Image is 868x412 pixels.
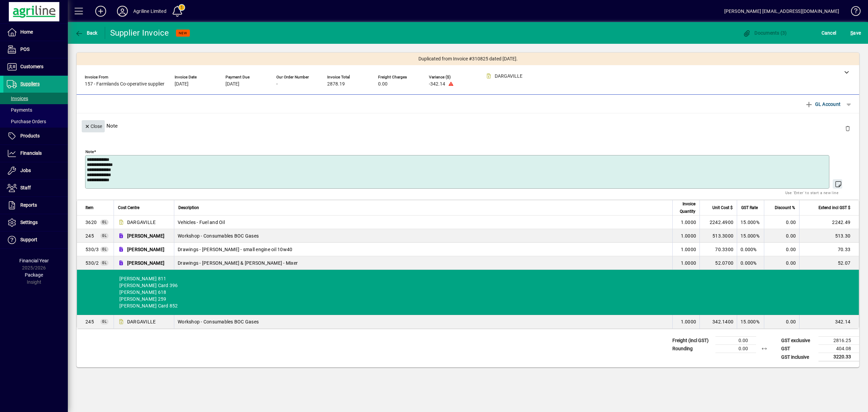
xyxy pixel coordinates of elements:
td: 2242.4900 [699,216,737,229]
span: GL [102,320,107,323]
td: 52.0700 [699,256,737,270]
td: 404.08 [818,345,859,353]
button: Close [82,120,105,132]
span: Invoices [7,96,28,101]
td: 1.0000 [672,256,699,270]
span: Financial Year [19,258,49,263]
button: Save [849,27,863,39]
span: [DATE] [225,81,239,87]
app-page-header-button: Close [80,123,106,129]
div: Agriline Limited [133,6,166,17]
span: Reports [20,202,37,208]
td: 1.0000 [672,315,699,329]
span: - [276,81,278,87]
span: Drawings - Gerry Hamlin [85,246,99,253]
a: POS [3,41,68,58]
td: 0.00 [764,229,799,243]
span: Item [85,204,94,211]
span: Staff [20,185,31,190]
span: DARGAVILLE [127,318,156,325]
span: Cancel [822,27,836,38]
app-page-header-button: Back [68,27,105,39]
button: Add [90,5,112,17]
app-page-header-button: Delete [840,125,856,131]
a: Staff [3,180,68,196]
span: [DATE] [175,81,189,87]
button: Documents (3) [741,27,789,39]
td: 70.3300 [699,243,737,256]
span: GL Account [805,99,841,110]
span: Discount % [775,204,795,211]
span: Vehicles - Fuel and Oil [85,219,97,226]
span: Cost Centre [118,204,139,211]
td: 2242.49 [799,216,859,229]
td: GST exclusive [778,337,818,345]
td: 0.00 [764,243,799,256]
span: Workshop - Consumables [85,318,94,325]
a: Customers [3,58,68,75]
td: 15.000% [737,229,764,243]
a: Jobs [3,162,68,179]
span: S [850,30,853,36]
span: Close [84,121,102,132]
span: Financials [20,150,42,156]
span: [PERSON_NAME] [127,232,164,239]
span: 0.00 [378,81,388,87]
a: Invoices [3,93,68,104]
span: Back [75,30,98,36]
span: Settings [20,220,38,225]
td: 513.30 [799,229,859,243]
td: 0.00 [715,337,756,345]
td: 1.0000 [672,216,699,229]
span: Duplicated from Invoice #310825 dated [DATE]. [418,55,518,62]
td: 0.000% [737,256,764,270]
span: -342.14 [429,81,445,87]
span: Workshop - Consumables [85,232,94,239]
a: Payments [3,104,68,116]
div: Note [77,113,859,138]
td: 342.1400 [699,315,737,329]
span: Suppliers [20,81,40,87]
a: Products [3,128,68,145]
td: GST inclusive [778,353,818,361]
span: DARGAVILLE [127,219,156,226]
span: ave [850,27,861,38]
span: Invoice Quantity [677,200,695,215]
td: 342.14 [799,315,859,329]
span: Description [178,204,199,211]
td: 15.000% [737,315,764,329]
span: [PERSON_NAME] [127,260,164,266]
button: GL Account [802,98,844,110]
a: Home [3,24,68,41]
span: Extend incl GST $ [818,204,850,211]
span: Drawings - Mike & Robbie [85,260,99,266]
td: 1.0000 [672,243,699,256]
td: 2816.25 [818,337,859,345]
span: NEW [179,31,187,35]
td: 1.0000 [672,229,699,243]
span: Customers [20,64,43,69]
span: GL [102,247,107,251]
span: [PERSON_NAME] [127,246,164,253]
td: 0.00 [715,345,756,353]
td: Rounding [669,345,715,353]
span: Unit Cost $ [712,204,733,211]
button: Back [73,27,99,39]
td: 0.00 [764,315,799,329]
span: Documents (3) [743,30,787,36]
td: 0.000% [737,243,764,256]
span: Support [20,237,37,242]
td: 513.3000 [699,229,737,243]
button: Profile [112,5,133,17]
td: GST [778,345,818,353]
td: Drawings - [PERSON_NAME] - small engine oil 10w40 [174,243,672,256]
td: Vehicles - Fuel and Oil [174,216,672,229]
a: Knowledge Base [846,1,860,23]
mat-hint: Use 'Enter' to start a new line [785,189,839,196]
span: Products [20,133,40,138]
td: 15.000% [737,216,764,229]
a: Financials [3,145,68,162]
span: 157 - Farmlands Co-operative supplier [85,81,164,87]
span: GL [102,220,107,224]
span: Package [25,272,43,278]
